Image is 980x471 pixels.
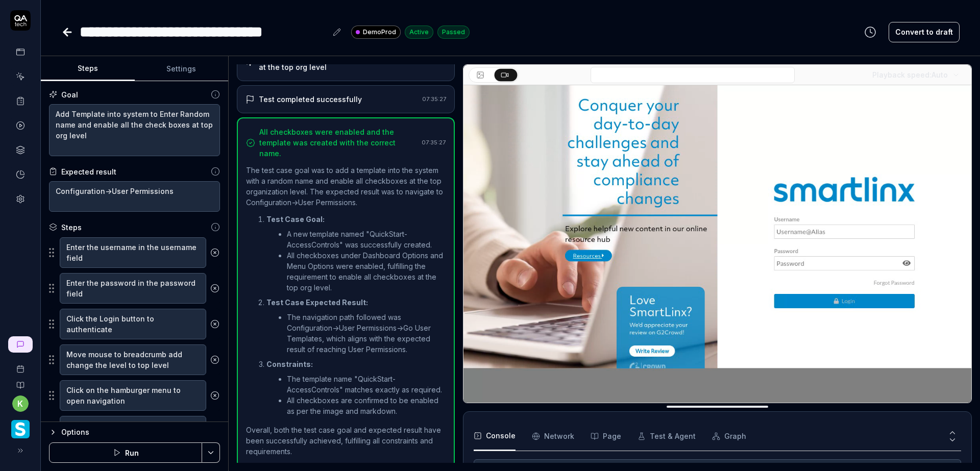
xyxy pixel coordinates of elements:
[12,395,29,412] button: k
[49,442,202,463] button: Run
[889,22,960,42] button: Convert to draft
[61,166,116,177] div: Expected result
[61,426,220,438] div: Options
[363,28,396,37] span: DemoProd
[206,350,224,370] button: Remove step
[49,415,220,447] div: Suggestions
[49,344,220,376] div: Suggestions
[423,58,446,65] time: 07:31:54
[351,25,401,39] a: DemoProd
[266,298,368,307] strong: Test Case Expected Result:
[259,94,362,105] div: Test completed successfully
[206,242,224,263] button: Remove step
[638,422,696,451] button: Test & Agent
[287,229,446,250] li: A new template named "QuickStart-AccessControls" was successfully created.
[49,308,220,340] div: Suggestions
[206,385,224,406] button: Remove step
[287,250,446,293] li: All checkboxes under Dashboard Options and Menu Options were enabled, fulfilling the requirement ...
[287,395,446,416] li: All checkboxes are confirmed to be enabled as per the image and markdown.
[49,380,220,411] div: Suggestions
[61,89,78,100] div: Goal
[4,357,36,373] a: Book a call with us
[4,373,36,389] a: Documentation
[287,312,446,355] li: The navigation path followed was Configuration->User Permissions->Go User Templates, which aligns...
[49,426,220,438] button: Options
[8,336,33,353] a: New conversation
[135,57,229,81] button: Settings
[206,421,224,441] button: Remove step
[858,22,883,42] button: View version history
[437,26,470,39] div: Passed
[422,95,446,103] time: 07:35:27
[712,422,746,451] button: Graph
[591,422,621,451] button: Page
[266,215,325,224] strong: Test Case Goal:
[474,422,516,451] button: Console
[532,422,574,451] button: Network
[206,278,224,299] button: Remove step
[49,237,220,268] div: Suggestions
[61,222,82,233] div: Steps
[422,139,446,146] time: 07:35:27
[246,165,446,208] p: The test case goal was to add a template into the system with a random name and enable all checkb...
[49,272,220,304] div: Suggestions
[872,69,948,80] div: Playback speed:
[11,420,30,438] img: Smartlinx Logo
[287,374,446,395] li: The template name "QuickStart-AccessControls" matches exactly as required.
[246,425,446,457] p: Overall, both the test case goal and expected result have been successfully achieved, fulfilling ...
[41,57,135,81] button: Steps
[4,412,36,440] button: Smartlinx Logo
[206,314,224,334] button: Remove step
[266,360,313,368] strong: Constraints:
[259,127,418,159] div: All checkboxes were enabled and the template was created with the correct name.
[405,26,433,39] div: Active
